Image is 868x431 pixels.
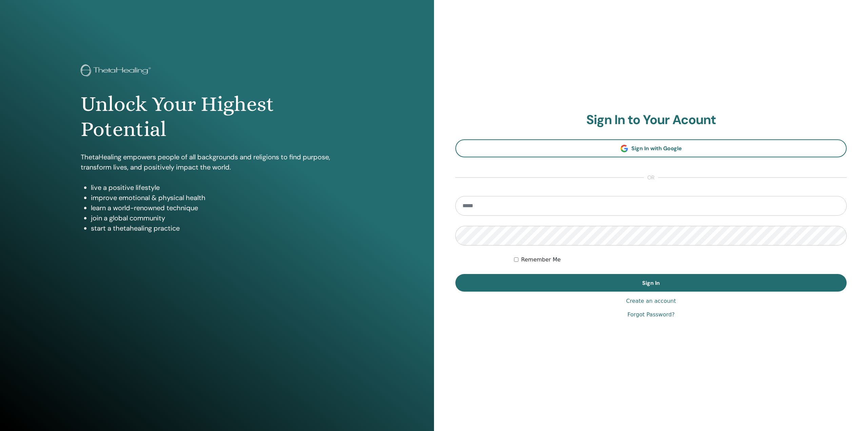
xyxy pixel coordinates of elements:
li: start a thetahealing practice [91,223,353,233]
a: Forgot Password? [627,311,674,319]
span: or [644,174,658,182]
li: join a global community [91,213,353,223]
li: live a positive lifestyle [91,182,353,193]
h2: Sign In to Your Acount [455,112,847,128]
span: Sign In [642,279,660,287]
a: Create an account [626,297,676,305]
a: Sign In with Google [455,139,847,157]
span: Sign In with Google [631,145,682,152]
button: Sign In [455,274,847,292]
li: learn a world-renowned technique [91,203,353,213]
p: ThetaHealing empowers people of all backgrounds and religions to find purpose, transform lives, a... [81,152,353,172]
li: improve emotional & physical health [91,193,353,203]
h1: Unlock Your Highest Potential [81,92,353,142]
label: Remember Me [521,256,561,264]
div: Keep me authenticated indefinitely or until I manually logout [514,256,847,264]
